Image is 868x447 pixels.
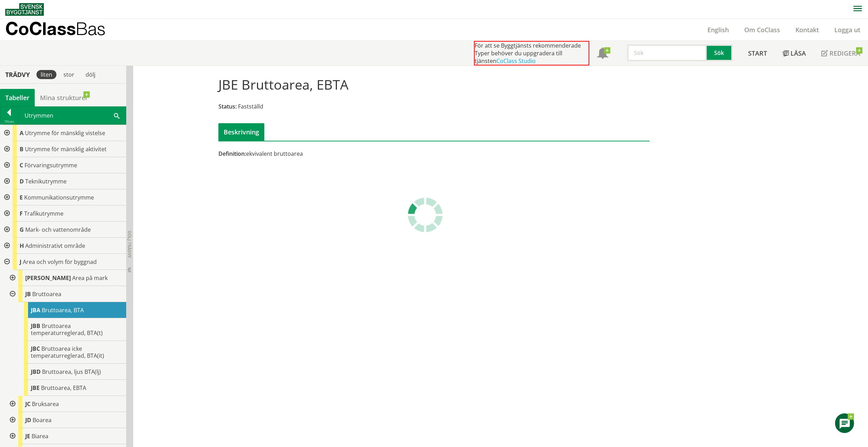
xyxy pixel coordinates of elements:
[33,416,52,424] span: Boarea
[829,49,860,57] span: Redigera
[41,384,86,392] span: Bruttoarea, EBTA
[6,270,126,286] div: Gå till informationssidan för CoClass Studio
[218,150,246,158] span: Definition:
[740,41,775,65] a: Start
[25,145,107,153] span: Utrymme för mänsklig aktivitet
[218,103,237,110] span: Status:
[31,322,40,330] span: JBB
[5,19,121,41] a: CoClassBas
[31,384,40,392] span: JBE
[31,345,40,352] span: JBC
[11,380,126,396] div: Gå till informationssidan för CoClass Studio
[59,70,79,79] div: stor
[11,318,126,341] div: Gå till informationssidan för CoClass Studio
[1,71,34,78] div: Trädvy
[20,242,24,250] span: H
[748,49,767,57] span: Start
[23,258,97,266] span: Area och volym för byggnad
[32,290,61,298] span: Bruttoarea
[31,368,41,376] span: JBD
[25,400,30,408] span: JC
[31,306,40,314] span: JBA
[18,107,126,124] div: Utrymmen
[25,274,71,282] span: [PERSON_NAME]
[25,416,31,424] span: JD
[42,368,101,376] span: Bruttoarea, ljus BTA(lj)
[127,231,133,258] span: Dölj trädvy
[6,412,126,428] div: Gå till informationssidan för CoClass Studio
[791,49,806,57] span: Läsa
[72,274,108,282] span: Area på mark
[31,322,103,337] span: Bruttoarea temperaturreglerad, BTA(t)
[25,290,31,298] span: JB
[11,341,126,364] div: Gå till informationssidan för CoClass Studio
[20,145,23,153] span: B
[474,41,589,65] div: För att se Byggtjänsts rekommenderade Typer behöver du uppgradera till tjänsten
[6,286,126,396] div: Gå till informationssidan för CoClass Studio
[737,26,788,34] a: Om CoClass
[24,210,63,217] span: Trafikutrymme
[11,364,126,380] div: Gå till informationssidan för CoClass Studio
[25,432,30,440] span: JE
[218,123,264,141] div: Beskrivning
[788,26,827,34] a: Kontakt
[627,44,707,61] input: Sök
[25,177,67,185] span: Teknikutrymme
[827,26,868,34] a: Logga ut
[707,44,733,61] button: Sök
[25,226,91,233] span: Mark- och vattenområde
[32,400,59,408] span: Bruksarea
[20,194,23,201] span: E
[25,242,85,250] span: Administrativt område
[20,129,23,137] span: A
[775,41,814,65] a: Läsa
[408,197,443,232] img: Laddar
[218,77,348,92] h1: JBE Bruttoarea, EBTA
[81,70,100,79] div: dölj
[25,129,105,137] span: Utrymme för mänsklig vistelse
[496,57,536,65] a: CoClass Studio
[597,48,608,60] span: Notifikationer
[114,112,120,119] span: Sök i tabellen
[32,432,48,440] span: Biarea
[35,89,93,106] a: Mina strukturer
[6,396,126,412] div: Gå till informationssidan för CoClass Studio
[814,41,868,65] a: Redigera
[5,3,44,16] img: Svensk Byggtjänst
[20,226,24,233] span: G
[25,161,77,169] span: Förvaringsutrymme
[20,210,23,217] span: F
[218,150,502,158] div: ekvivalent bruttoarea
[5,25,106,33] p: CoClass
[31,345,104,359] span: Bruttoarea icke temperaturreglerad, BTA(it)
[42,306,84,314] span: Bruttoarea, BTA
[11,302,126,318] div: Gå till informationssidan för CoClass Studio
[20,177,24,185] span: D
[20,161,23,169] span: C
[6,428,126,444] div: Gå till informationssidan för CoClass Studio
[24,194,94,201] span: Kommunikationsutrymme
[238,103,263,110] span: Fastställd
[0,119,18,124] div: Tillbaka
[76,18,106,39] span: Bas
[20,258,21,266] span: J
[36,70,56,79] div: liten
[700,26,737,34] a: English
